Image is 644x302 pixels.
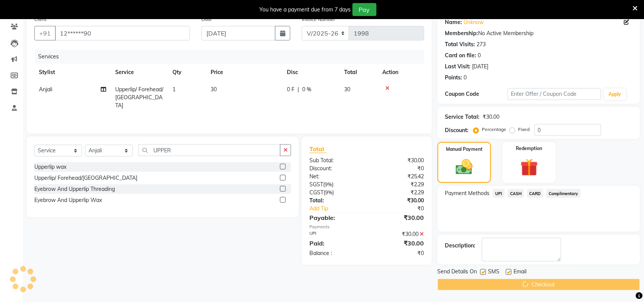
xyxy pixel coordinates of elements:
label: Fixed [518,126,530,133]
input: Enter Offer / Coupon Code [508,88,601,100]
div: ₹2.29 [367,181,430,189]
input: Search or Scan [138,144,280,156]
button: +91 [34,26,56,40]
div: Card on file: [445,52,477,60]
div: Eyebrow And Upperlip Threading [34,185,115,193]
div: ₹30.00 [367,213,430,222]
label: Percentage [482,126,507,133]
div: Upperlip/ Forehead/[GEOGRAPHIC_DATA] [34,174,137,182]
img: _cash.svg [451,157,478,177]
th: Total [340,64,378,81]
label: Invoice Number [302,16,335,23]
span: 30 [344,86,350,93]
div: ( ) [304,189,367,197]
span: UPI [493,189,505,198]
div: ₹0 [367,165,430,173]
th: Disc [282,64,340,81]
div: ₹0 [367,249,430,257]
div: Upperlip wax [34,163,66,171]
div: No Active Membership [445,29,633,37]
div: Payments [309,224,424,230]
span: Upperlip/ Forehead/[GEOGRAPHIC_DATA] [115,86,163,109]
th: Action [378,64,424,81]
div: Last Visit: [445,63,471,71]
div: Points: [445,74,462,82]
span: 0 F [287,86,295,94]
div: ₹30.00 [367,239,430,248]
div: ₹30.00 [483,113,500,121]
div: Coupon Code [445,90,508,98]
div: ₹30.00 [367,197,430,205]
div: 0 [464,74,467,82]
span: CGST [309,189,324,196]
span: 1 [172,86,175,93]
span: 0 % [302,86,311,94]
th: Service [111,64,168,81]
span: Payment Methods [445,189,490,197]
div: ( ) [304,181,367,189]
div: UPI [304,230,367,238]
span: SGST [309,181,323,188]
div: You have a payment due from 7 days [260,6,351,14]
div: Service Total: [445,113,480,121]
div: 273 [477,40,486,48]
span: | [298,86,299,94]
a: Add Tip [304,205,377,213]
div: Discount: [445,126,469,134]
div: Discount: [304,165,367,173]
input: Search by Name/Mobile/Email/Code [55,26,190,40]
div: Eyebrow And Upperlip Wax [34,196,102,204]
span: CARD [527,189,544,198]
label: Redemption [516,145,543,152]
div: Net: [304,173,367,181]
th: Price [206,64,282,81]
div: Sub Total: [304,157,367,165]
label: Manual Payment [446,146,483,153]
button: Pay [353,3,377,16]
span: 9% [325,181,332,187]
span: SMS [488,268,500,277]
div: ₹0 [377,205,430,213]
span: CASH [508,189,524,198]
div: Payable: [304,213,367,222]
div: ₹30.00 [367,157,430,165]
th: Qty [168,64,206,81]
div: 0 [478,52,481,60]
div: Balance : [304,249,367,257]
div: ₹30.00 [367,230,430,238]
a: Unknow [464,18,484,26]
label: Client [34,16,47,23]
span: Complimentary [546,189,581,198]
span: Anjali [39,86,52,93]
div: ₹25.42 [367,173,430,181]
div: ₹2.29 [367,189,430,197]
span: Send Details On [438,268,477,277]
div: Total: [304,197,367,205]
img: _gift.svg [515,157,544,178]
div: Total Visits: [445,40,475,48]
span: Total [309,145,327,153]
span: 9% [325,189,332,195]
div: [DATE] [472,63,489,71]
label: Date [201,16,212,23]
th: Stylist [34,64,111,81]
button: Apply [604,89,626,100]
div: Services [35,50,430,64]
div: Paid: [304,239,367,248]
span: Email [514,268,527,277]
span: 30 [211,86,217,93]
div: Membership: [445,29,478,37]
div: Description: [445,242,476,250]
div: Name: [445,18,462,26]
